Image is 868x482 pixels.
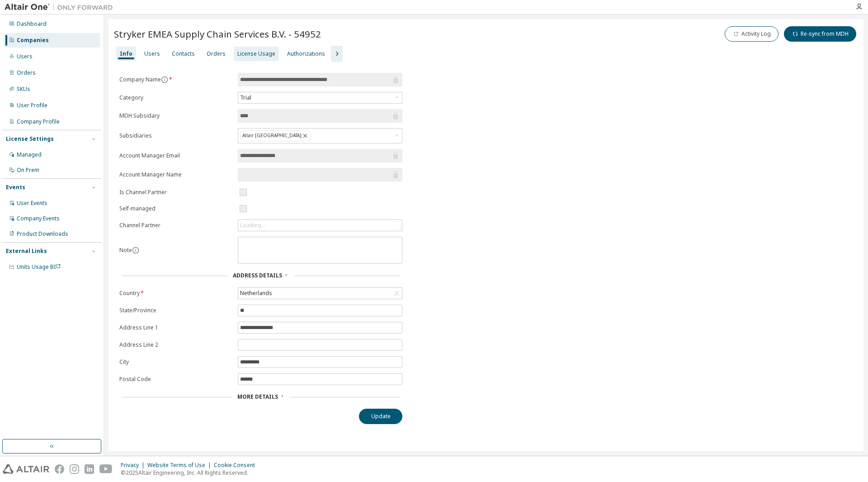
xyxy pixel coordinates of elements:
div: Orders [207,50,226,57]
div: Users [17,53,33,60]
div: Dashboard [17,20,47,28]
div: Users [144,50,160,57]
div: Company Events [17,215,60,222]
div: Managed [17,151,42,158]
img: Altair One [5,3,118,12]
button: Re-sync from MDH [784,26,856,42]
p: © 2025 Altair Engineering, Inc. All Rights Reserved. [121,469,260,477]
button: information [132,247,139,254]
label: Category [119,94,232,101]
div: Events [6,184,25,191]
div: Product Downloads [17,230,68,238]
div: Contacts [172,50,195,57]
div: Cookie Consent [214,462,260,469]
button: information [161,76,168,83]
label: State/Province [119,307,232,314]
label: Postal Code [119,376,232,383]
label: Channel Partner [119,222,232,229]
img: facebook.svg [55,464,64,474]
label: Company Name [119,76,232,83]
div: Altair [GEOGRAPHIC_DATA] [240,130,311,141]
img: altair_logo.svg [3,464,49,474]
label: Address Line 2 [119,341,232,348]
div: Info [120,50,132,57]
span: Units Usage BI [17,263,61,271]
label: Self-managed [119,205,232,212]
div: Trial [239,93,253,103]
label: Account Manager Email [119,152,232,159]
img: instagram.svg [70,464,79,474]
label: Account Manager Name [119,171,232,178]
div: User Events [17,200,47,207]
div: Loading... [240,222,265,229]
button: Update [359,409,402,424]
label: City [119,358,232,366]
div: SKUs [17,86,30,93]
div: Altair [GEOGRAPHIC_DATA] [238,129,402,143]
img: youtube.svg [99,464,113,474]
div: Netherlands [238,288,402,299]
label: Country [119,290,232,297]
div: Netherlands [239,288,274,298]
div: Website Terms of Use [147,462,214,469]
div: License Usage [237,50,275,57]
div: User Profile [17,102,47,109]
label: Address Line 1 [119,324,232,331]
div: External Links [6,248,47,255]
div: Privacy [121,462,147,469]
div: Company Profile [17,118,60,125]
div: Companies [17,37,49,44]
img: linkedin.svg [85,464,94,474]
div: Authorizations [287,50,325,57]
span: Address Details [233,272,282,279]
label: MDH Subsidary [119,112,232,119]
div: Trial [238,92,402,103]
div: Orders [17,69,36,76]
span: Stryker EMEA Supply Chain Services B.V. - 54952 [114,28,321,40]
label: Note [119,246,132,254]
label: Subsidiaries [119,132,232,139]
div: License Settings [6,135,54,143]
div: On Prem [17,167,39,174]
span: More Details [237,393,278,401]
button: Activity Log [725,26,778,42]
div: Loading... [238,220,402,231]
label: Is Channel Partner [119,189,232,196]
